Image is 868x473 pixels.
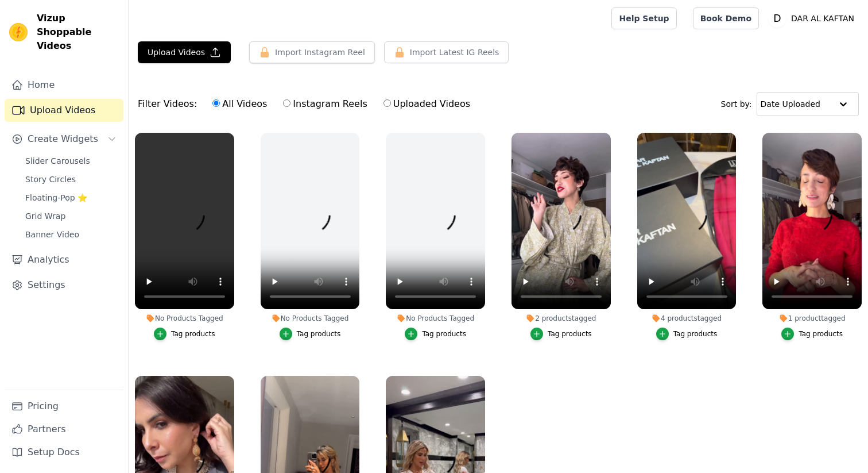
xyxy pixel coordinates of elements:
[405,328,466,340] button: Tag products
[138,91,476,117] div: Filter Videos:
[383,97,471,111] label: Uploaded Videos
[422,329,466,339] div: Tag products
[511,314,611,323] div: 2 products tagged
[611,7,676,29] a: Help Setup
[5,248,123,271] a: Analytics
[5,128,123,151] button: Create Widgets
[283,99,290,107] input: Instagram Reels
[786,8,859,29] p: DAR AL KAFTAN
[25,155,90,167] span: Slider Carousels
[280,328,341,340] button: Tag products
[799,329,843,339] div: Tag products
[212,99,220,107] input: All Videos
[773,13,781,24] text: D
[18,190,123,206] a: Floating-Pop ⭐
[37,11,119,53] span: Vizup Shoppable Videos
[135,314,234,323] div: No Products Tagged
[9,23,28,41] img: Vizup
[721,92,859,116] div: Sort by:
[212,97,268,111] label: All Videos
[25,174,76,185] span: Story Circles
[25,192,87,203] span: Floating-Pop ⭐
[5,74,123,97] a: Home
[18,153,123,169] a: Slider Carousels
[297,329,341,339] div: Tag products
[28,132,98,146] span: Create Widgets
[5,274,123,297] a: Settings
[249,41,375,63] button: Import Instagram Reel
[637,314,737,323] div: 4 products tagged
[548,329,592,339] div: Tag products
[5,395,123,418] a: Pricing
[171,329,215,339] div: Tag products
[5,441,123,464] a: Setup Docs
[18,171,123,187] a: Story Circles
[5,99,123,122] a: Upload Videos
[25,229,79,240] span: Banner Video
[18,226,123,243] a: Banner Video
[282,97,367,111] label: Instagram Reels
[384,41,509,63] button: Import Latest IG Reels
[762,314,862,323] div: 1 product tagged
[410,47,499,58] span: Import Latest IG Reels
[18,208,123,224] a: Grid Wrap
[154,328,215,340] button: Tag products
[138,41,231,63] button: Upload Videos
[383,99,391,107] input: Uploaded Videos
[530,328,592,340] button: Tag products
[261,314,360,323] div: No Products Tagged
[673,329,718,339] div: Tag products
[693,7,759,29] a: Book Demo
[386,314,485,323] div: No Products Tagged
[25,210,65,222] span: Grid Wrap
[656,328,718,340] button: Tag products
[781,328,843,340] button: Tag products
[5,418,123,441] a: Partners
[768,8,859,29] button: D DAR AL KAFTAN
